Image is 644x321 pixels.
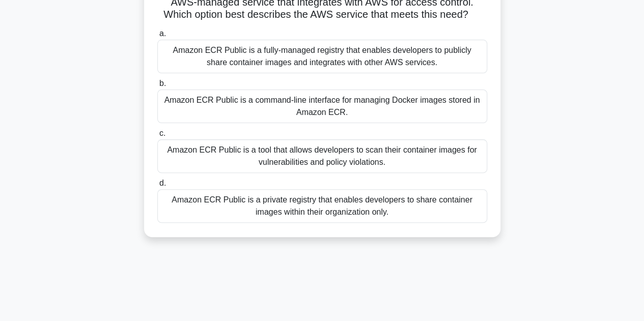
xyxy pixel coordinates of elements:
[157,40,487,73] div: Amazon ECR Public is a fully-managed registry that enables developers to publicly share container...
[159,179,166,187] span: d.
[157,139,487,173] div: Amazon ECR Public is a tool that allows developers to scan their container images for vulnerabili...
[157,189,487,223] div: Amazon ECR Public is a private registry that enables developers to share container images within ...
[159,129,165,137] span: c.
[159,29,166,38] span: a.
[157,90,487,123] div: Amazon ECR Public is a command-line interface for managing Docker images stored in Amazon ECR.
[159,79,166,87] span: b.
